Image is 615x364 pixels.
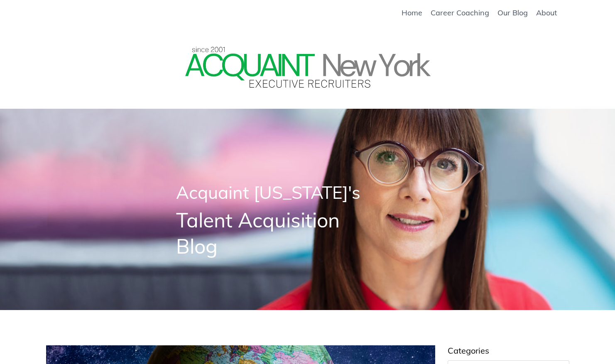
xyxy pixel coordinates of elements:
span: Acquaint [US_STATE]'s [176,181,360,203]
span: Talent Acquisition [176,208,340,232]
a: Career Coaching [431,8,489,17]
a: Our Blog [497,8,528,17]
a: About [536,8,557,17]
p: Categories [448,345,569,356]
a: Home [402,8,422,17]
span: Blog [176,234,218,259]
